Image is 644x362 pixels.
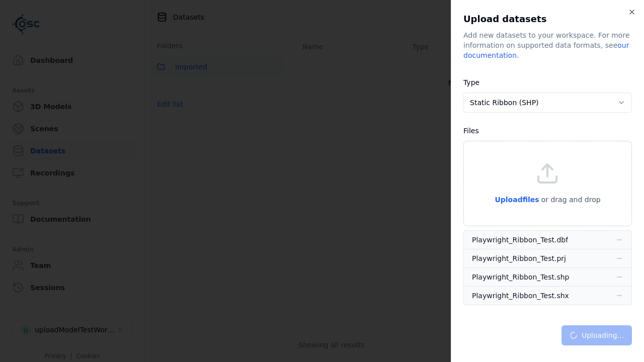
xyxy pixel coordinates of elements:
[495,196,539,204] span: Upload files
[463,127,479,135] label: Files
[472,253,566,263] div: Playwright_Ribbon_Test.prj
[463,12,632,26] h2: Upload datasets
[463,30,632,60] div: Add new datasets to your workspace. For more information on supported data formats, see .
[463,78,479,86] label: Type
[539,194,601,206] p: or drag and drop
[472,235,568,245] div: Playwright_Ribbon_Test.dbf
[472,291,569,301] div: Playwright_Ribbon_Test.shx
[472,272,569,282] div: Playwright_Ribbon_Test.shp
